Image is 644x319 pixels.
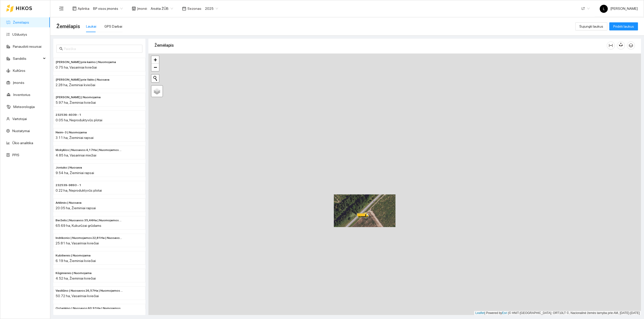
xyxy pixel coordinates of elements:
[607,41,615,49] button: column-width
[59,6,64,11] span: menu-fold
[154,64,157,70] span: −
[56,288,123,293] span: Vasiliūno | Nuosavos 26,57Ha | Nuomojamos 24,15Ha
[12,32,27,36] a: Užduotys
[56,183,81,188] span: 232539-9893 - 1
[12,117,27,121] a: Vartotojai
[154,57,157,63] span: +
[508,311,509,315] span: |
[613,24,634,29] span: Pridėti laukus
[56,241,99,245] span: 25.81 ha, Vasariniai kviečiai
[56,306,123,311] span: Ostankino | Nuosavos 60,91Ha | Numojamos 44,38Ha
[93,5,123,12] span: BP visos įmonės
[575,24,607,28] a: Sujungti laukus
[56,200,82,205] span: Arklinės | Nuosava
[56,276,96,280] span: 4.52 ha, Žieminiai kviečiai
[56,259,96,263] span: 6.19 ha, Žieminiai kviečiai
[56,271,92,276] span: Kūginienės | Nuomojama
[137,6,148,11] span: Įmonė :
[56,95,101,100] span: Ginaičių Valiaus | Nuomojama
[187,6,202,11] span: Sezonas :
[475,311,485,315] a: Leaflet
[13,20,29,24] a: Žemėlapis
[13,93,30,97] a: Inventorius
[13,69,25,73] a: Kultūros
[56,22,80,30] span: Žemėlapis
[12,141,33,145] a: Ūkio analitika
[56,65,97,69] span: 0.75 ha, Vasariniai kviečiai
[56,148,123,152] span: Mokyklos | Nuosavos 4,17Ha | Nuomojamos 0,68Ha
[56,60,116,65] span: Rolando prie kaimo | Nuomojama
[56,236,123,240] span: Indrikonio | Nuomojamos 22,81Ha | Nuosavos 3,00 Ha
[56,153,96,157] span: 4.85 ha, Vasariniai miežiai
[13,44,42,48] a: Panaudoti resursai
[56,100,96,104] span: 5.97 ha, Žieminiai kviečiai
[182,7,186,11] span: calendar
[607,43,615,47] span: column-width
[56,188,102,192] span: 0.22 ha, Neproduktyvūs plotai
[13,54,42,64] span: Sandėlis
[86,24,96,29] div: Laukai
[64,46,139,51] input: Paieška
[56,77,109,82] span: Rolando prie Valės | Nuosava
[12,129,30,133] a: Nustatymai
[56,165,82,170] span: Joniuko | Nuosava
[59,47,63,50] span: search
[575,22,607,30] button: Sujungti laukus
[78,6,90,11] span: Aplinka :
[56,136,94,140] span: 3.11 ha, Žieminiai rapsai
[151,75,159,82] button: Initiate a new search
[56,113,81,117] span: 232536-4039 - 1
[151,56,159,64] a: Zoom in
[609,22,638,30] button: Pridėti laukus
[56,130,87,135] span: Neim-3 | Nuomojama
[132,7,136,11] span: shop
[56,83,95,87] span: 2.28 ha, Žieminiai kviečiai
[56,171,94,175] span: 9.54 ha, Žieminiai rapsai
[502,311,507,315] a: Esri
[151,5,173,12] span: Arsėta ŽŪB
[56,253,91,258] span: Kubilienės | Nuomojama
[56,206,96,210] span: 20.05 ha, Žieminiai rapsai
[609,24,638,28] a: Pridėti laukus
[72,7,76,11] span: layout
[603,5,605,13] span: L
[104,24,122,29] div: GPS Darbai
[56,218,123,223] span: Berželis | Nuosavos 35,44Ha | Nuomojamos 30,25Ha
[13,81,24,85] a: Įmonės
[56,294,99,298] span: 50.72 ha, Vasariniai kviečiai
[579,24,603,29] span: Sujungti laukus
[13,105,35,109] a: Meteorologija
[474,311,641,315] div: | Powered by © HNIT-[GEOGRAPHIC_DATA]; ORT10LT ©, Nacionalinė žemės tarnyba prie AM, [DATE]-[DATE]
[205,5,218,12] span: 2025
[56,4,66,14] button: menu-fold
[151,64,159,71] a: Zoom out
[56,224,101,228] span: 65.69 ha, Kukurūzai grūdams
[582,5,590,12] span: LT
[154,38,607,52] div: Žemėlapis
[12,153,19,157] a: PPIS
[151,86,163,97] a: Layers
[600,7,638,11] span: [PERSON_NAME]
[56,118,102,122] span: 0.05 ha, Neproduktyvūs plotai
